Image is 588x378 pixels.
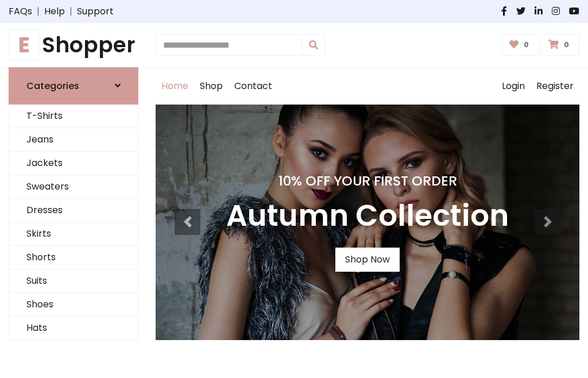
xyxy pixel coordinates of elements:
a: Shop Now [335,248,400,272]
a: Categories [9,67,138,105]
a: Dresses [9,199,138,222]
span: 0 [561,40,572,50]
a: Jackets [9,152,138,175]
span: | [65,5,77,18]
a: Home [156,68,194,105]
h4: 10% Off Your First Order [226,173,509,189]
a: Sweaters [9,175,138,199]
a: Register [531,68,579,105]
h1: Shopper [9,32,138,58]
a: Shop [194,68,229,105]
a: Shorts [9,246,138,269]
a: Suits [9,269,138,293]
a: T-Shirts [9,105,138,128]
a: Help [44,5,65,18]
a: Contact [229,68,278,105]
a: 0 [502,34,539,56]
span: | [32,5,44,18]
a: Shoes [9,293,138,317]
a: Skirts [9,222,138,246]
a: Login [496,68,531,105]
a: Support [77,5,114,18]
a: 0 [541,34,579,56]
h6: Categories [26,80,79,91]
a: EShopper [9,32,138,58]
a: Hats [9,317,138,340]
a: Jeans [9,128,138,152]
h3: Autumn Collection [226,198,509,234]
span: 0 [521,40,532,50]
span: E [9,29,40,60]
a: FAQs [9,5,32,18]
